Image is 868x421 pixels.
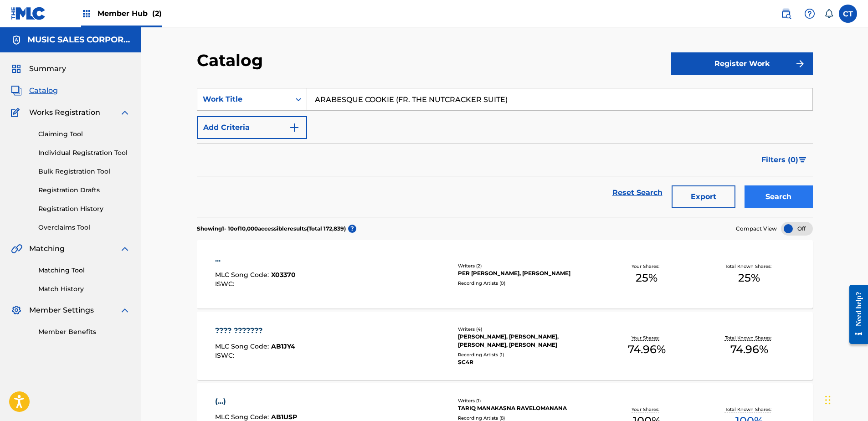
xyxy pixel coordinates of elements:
span: X03370 [271,271,296,279]
p: Total Known Shares: [725,406,774,413]
div: TARIQ MANAKASNA RAVELOMANANA [458,404,596,412]
form: Search Form [197,88,813,217]
span: 74.96 % [628,341,666,358]
p: Your Shares: [632,263,662,270]
div: Drag [825,386,831,414]
button: Filters (0) [756,149,813,171]
a: Claiming Tool [38,129,130,139]
span: Member Hub [98,8,162,19]
img: Catalog [11,85,22,96]
p: Your Shares: [632,334,662,341]
img: 9d2ae6d4665cec9f34b9.svg [289,122,300,133]
a: Public Search [777,5,795,23]
img: expand [119,305,130,316]
img: Matching [11,243,22,254]
button: Add Criteria [197,116,307,139]
p: Total Known Shares: [725,263,774,270]
a: Matching Tool [38,266,130,275]
span: Compact View [736,225,777,233]
img: f7272a7cc735f4ea7f67.svg [795,58,806,69]
span: Catalog [29,85,58,96]
div: Writers ( 4 ) [458,326,596,333]
img: filter [799,157,806,163]
img: search [781,8,791,19]
span: (2) [152,9,162,18]
span: Works Registration [29,107,100,118]
span: AB1JY4 [271,342,295,350]
img: Top Rightsholders [81,8,92,19]
a: Bulk Registration Tool [38,167,130,176]
img: expand [119,243,130,254]
iframe: Chat Widget [822,377,868,421]
div: Writers ( 1 ) [458,397,596,404]
a: Registration History [38,204,130,214]
div: Recording Artists ( 1 ) [458,351,596,358]
p: Your Shares: [632,406,662,413]
h2: Catalog [197,50,267,71]
span: MLC Song Code : [215,271,271,279]
span: ISWC : [215,351,236,359]
h5: MUSIC SALES CORPORATION [27,35,130,45]
span: Summary [29,63,66,74]
p: Total Known Shares: [725,334,774,341]
div: PER [PERSON_NAME], [PERSON_NAME] [458,269,596,277]
img: Summary [11,63,22,74]
img: MLC Logo [11,7,46,20]
div: ???? ??????? [215,325,295,336]
button: Search [745,185,813,208]
div: Writers ( 2 ) [458,262,596,269]
span: MLC Song Code : [215,413,271,421]
a: Match History [38,284,130,294]
span: ISWC : [215,280,236,288]
div: [PERSON_NAME], [PERSON_NAME], [PERSON_NAME], [PERSON_NAME] [458,333,596,349]
a: Overclaims Tool [38,223,130,232]
span: AB1USP [271,413,297,421]
div: Work Title [203,94,285,105]
div: SC4R [458,358,596,366]
button: Register Work [671,52,813,75]
span: ? [348,225,356,233]
span: 74.96 % [730,341,768,358]
a: Reset Search [608,183,667,203]
span: Member Settings [29,305,94,316]
p: Showing 1 - 10 of 10,000 accessible results (Total 172,839 ) [197,225,346,233]
a: ???? ???????MLC Song Code:AB1JY4ISWC:Writers (4)[PERSON_NAME], [PERSON_NAME], [PERSON_NAME], [PER... [197,312,813,380]
span: 25 % [636,270,657,286]
span: 25 % [738,270,760,286]
a: Registration Drafts [38,185,130,195]
img: help [804,8,815,19]
img: Accounts [11,35,22,46]
a: CatalogCatalog [11,85,58,96]
div: (...) [215,396,358,407]
div: ... [215,254,296,265]
a: ...MLC Song Code:X03370ISWC:Writers (2)PER [PERSON_NAME], [PERSON_NAME]Recording Artists (0)Your ... [197,240,813,308]
a: SummarySummary [11,63,66,74]
img: Member Settings [11,305,22,316]
img: Works Registration [11,107,23,118]
iframe: Resource Center [842,278,868,351]
span: MLC Song Code : [215,342,271,350]
img: expand [119,107,130,118]
div: User Menu [839,5,857,23]
a: Individual Registration Tool [38,148,130,158]
a: Member Benefits [38,327,130,337]
span: Filters ( 0 ) [761,154,798,165]
div: Recording Artists ( 0 ) [458,280,596,287]
div: Help [801,5,819,23]
button: Export [672,185,735,208]
div: Notifications [824,9,833,18]
span: Matching [29,243,65,254]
